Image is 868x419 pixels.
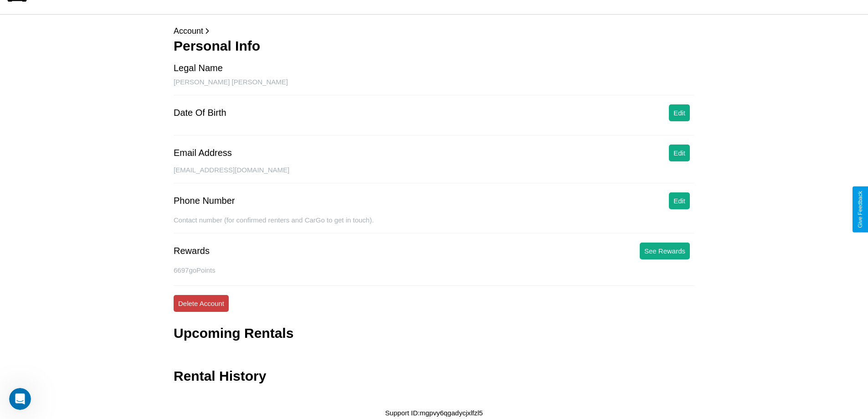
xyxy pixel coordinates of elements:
[669,104,690,121] button: Edit
[174,148,232,158] div: Email Address
[9,388,31,410] iframe: Intercom live chat
[174,295,229,312] button: Delete Account
[174,24,694,38] p: Account
[857,191,863,228] div: Give Feedback
[174,38,694,54] h3: Personal Info
[669,145,690,161] button: Edit
[174,264,694,276] p: 6697 goPoints
[174,108,226,118] div: Date Of Birth
[174,246,210,256] div: Rewards
[174,368,266,384] h3: Rental History
[174,166,694,183] div: [EMAIL_ADDRESS][DOMAIN_NAME]
[174,196,235,206] div: Phone Number
[174,78,694,95] div: [PERSON_NAME] [PERSON_NAME]
[174,63,223,73] div: Legal Name
[174,216,694,233] div: Contact number (for confirmed renters and CarGo to get in touch).
[385,407,483,419] p: Support ID: mgpvy6qgadycjxlfzl5
[640,243,690,259] button: See Rewards
[174,326,293,341] h3: Upcoming Rentals
[669,192,690,209] button: Edit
